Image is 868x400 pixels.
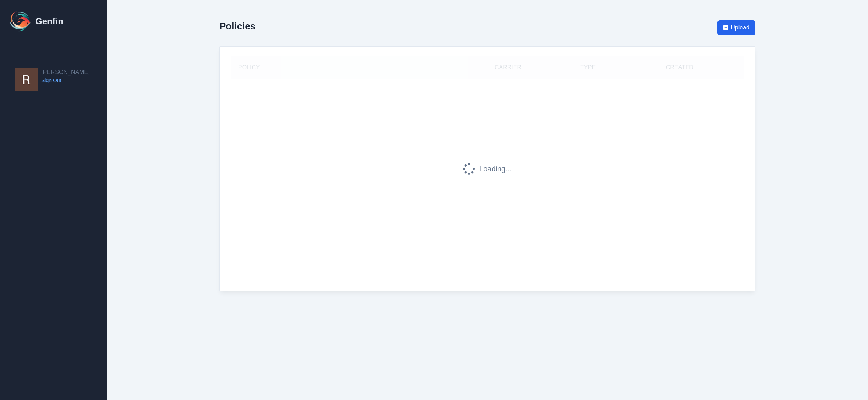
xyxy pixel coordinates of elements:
h5: Created [666,63,737,72]
img: Rick Menesini [15,68,38,91]
span: Upload [731,23,749,32]
h5: Carrier [495,63,565,72]
a: Sign Out [41,77,90,84]
img: Logo [9,10,32,33]
h2: Policies [219,21,255,32]
h5: Type [580,63,651,72]
h1: Genfin [35,15,63,27]
button: Upload [717,20,755,35]
h2: [PERSON_NAME] [41,68,90,77]
h5: Policy [238,63,480,72]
